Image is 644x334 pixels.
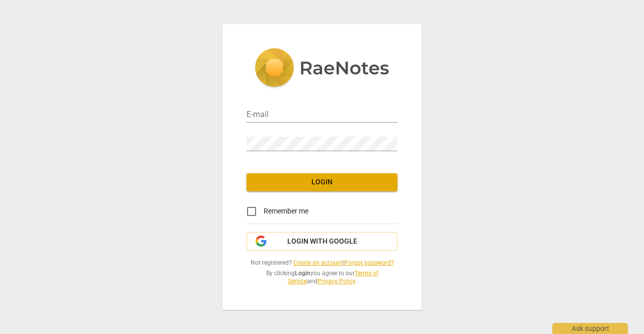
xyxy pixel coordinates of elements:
[552,323,628,334] div: Ask support
[295,270,310,277] b: Login
[287,237,357,247] span: Login with Google
[247,259,397,267] span: Not registered? |
[288,270,378,285] a: Terms of Service
[255,177,389,187] span: Login
[264,206,308,216] span: Remember me
[247,269,397,286] span: By clicking you agree to our and .
[247,173,397,191] button: Login
[293,259,343,266] a: Create an account
[255,48,389,89] img: 5ac2273c67554f335776073100b6d88f.svg
[247,232,397,251] button: Login with Google
[317,278,355,285] a: Privacy Policy
[345,259,394,266] a: Forgot password?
